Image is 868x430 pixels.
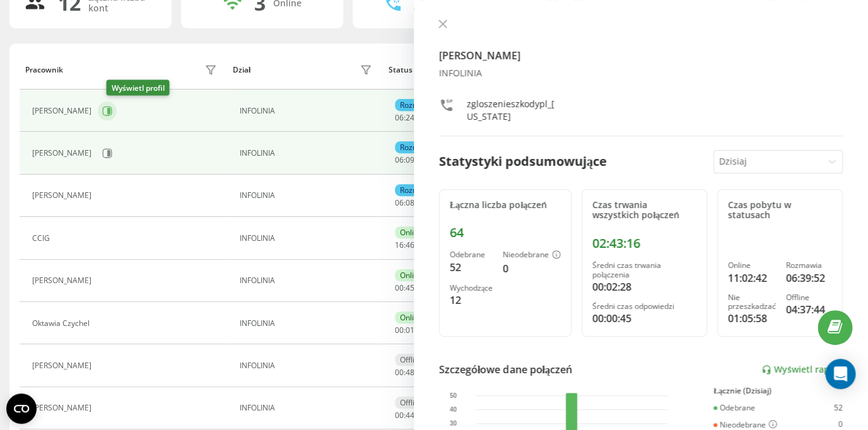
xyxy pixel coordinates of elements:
[395,141,441,153] div: Rozmawia
[395,113,425,122] div: : :
[107,80,170,96] div: Wyświetl profil
[395,226,428,238] div: Online
[786,261,832,270] div: Rozmawia
[395,241,425,250] div: : :
[32,276,95,285] div: [PERSON_NAME]
[450,284,493,293] div: Wychodzące
[32,107,95,115] div: [PERSON_NAME]
[395,284,425,293] div: : :
[32,191,95,200] div: [PERSON_NAME]
[728,270,776,286] div: 11:02:42
[406,325,414,335] span: 01
[32,404,95,412] div: [PERSON_NAME]
[713,404,755,412] div: Odebrane
[450,293,493,308] div: 12
[450,250,493,259] div: Odebrane
[838,420,843,430] div: 0
[786,293,832,302] div: Offline
[388,66,412,74] div: Status
[439,68,843,79] div: INFOLINIA
[592,302,696,311] div: Średni czas odpowiedzi
[240,276,375,285] div: INFOLINIA
[450,420,457,427] text: 30
[395,282,404,293] span: 00
[395,397,428,409] div: Offline
[240,319,375,328] div: INFOLINIA
[406,410,414,421] span: 44
[467,98,557,123] div: zgloszenieszkodypl_[US_STATE]
[240,361,375,370] div: INFOLINIA
[786,302,832,317] div: 04:37:44
[233,66,250,74] div: Dział
[395,154,404,165] span: 06
[592,311,696,326] div: 00:00:45
[450,260,493,275] div: 52
[395,354,428,366] div: Offline
[592,200,696,221] div: Czas trwania wszystkich połączeń
[240,107,375,115] div: INFOLINIA
[592,261,696,279] div: Średni czas trwania połączenia
[395,269,428,281] div: Online
[395,325,404,335] span: 00
[728,261,776,270] div: Online
[395,367,404,378] span: 00
[450,225,561,240] div: 64
[395,411,425,420] div: : :
[25,66,63,74] div: Pracownik
[6,393,37,424] button: Open CMP widget
[592,236,696,251] div: 02:43:16
[450,200,561,211] div: Łączna liczba połączeń
[786,270,832,286] div: 06:39:52
[395,199,425,207] div: : :
[395,184,441,196] div: Rozmawia
[728,293,776,311] div: Nie przeszkadzać
[395,197,404,208] span: 06
[713,420,777,430] div: Nieodebrane
[32,361,95,370] div: [PERSON_NAME]
[592,279,696,294] div: 00:02:28
[32,234,53,243] div: CCIG
[439,48,843,63] h4: [PERSON_NAME]
[395,99,441,111] div: Rozmawia
[406,240,414,250] span: 46
[728,311,776,326] div: 01:05:58
[406,367,414,378] span: 48
[406,282,414,293] span: 45
[825,359,855,389] div: Open Intercom Messenger
[728,200,832,221] div: Czas pobytu w statusach
[761,364,843,375] a: Wyświetl raport
[395,240,404,250] span: 16
[240,234,375,243] div: INFOLINIA
[406,197,414,208] span: 08
[503,261,561,276] div: 0
[32,319,93,328] div: Oktawia Czychel
[240,404,375,412] div: INFOLINIA
[503,250,561,260] div: Nieodebrane
[395,311,428,323] div: Online
[395,410,404,421] span: 00
[713,386,843,395] div: Łącznie (Dzisiaj)
[395,326,425,335] div: : :
[406,154,414,165] span: 09
[834,404,843,412] div: 52
[395,368,425,377] div: : :
[439,152,607,171] div: Statystyki podsumowujące
[32,149,95,158] div: [PERSON_NAME]
[395,156,425,165] div: : :
[439,362,572,377] div: Szczegółowe dane połączeń
[406,112,414,123] span: 24
[240,149,375,158] div: INFOLINIA
[395,112,404,123] span: 06
[450,392,457,399] text: 50
[450,406,457,413] text: 40
[240,191,375,200] div: INFOLINIA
